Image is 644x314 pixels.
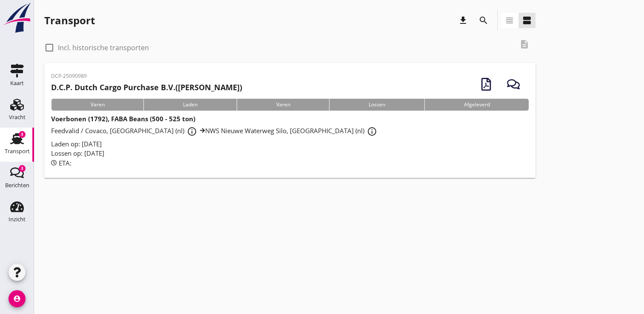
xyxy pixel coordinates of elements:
[51,149,104,157] span: Lossen op: [DATE]
[19,131,26,138] div: 3
[51,114,195,123] strong: Voerbonen (1792), FABA Beans (500 - 525 ton)
[51,140,102,148] span: Laden op: [DATE]
[51,82,175,92] strong: D.C.P. Dutch Cargo Purchase B.V.
[19,165,26,172] div: 3
[9,114,26,120] div: Vracht
[522,15,532,26] i: view_agenda
[51,99,143,111] div: Varen
[9,290,26,307] i: account_circle
[51,72,242,80] p: DCP-25090989
[329,99,424,111] div: Lossen
[367,126,377,137] i: info_outline
[5,148,30,154] div: Transport
[143,99,236,111] div: Laden
[44,14,95,27] div: Transport
[51,82,242,93] h2: ([PERSON_NAME])
[2,2,32,34] img: logo-small.a267ee39.svg
[478,15,489,26] i: search
[59,159,72,167] span: ETA:
[51,126,380,135] span: Feedvalid / Covaco, [GEOGRAPHIC_DATA] (nl) NWS Nieuwe Waterweg Silo, [GEOGRAPHIC_DATA] (nl)
[9,217,26,222] div: Inzicht
[5,183,29,188] div: Berichten
[44,63,535,178] a: DCP-25090989D.C.P. Dutch Cargo Purchase B.V.([PERSON_NAME])VarenLadenVarenLossenAfgeleverdVoerbon...
[237,99,329,111] div: Varen
[58,43,149,52] label: Incl. historische transporten
[424,99,529,111] div: Afgeleverd
[504,15,515,26] i: view_headline
[458,15,468,26] i: download
[10,80,24,86] div: Kaart
[187,126,197,137] i: info_outline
